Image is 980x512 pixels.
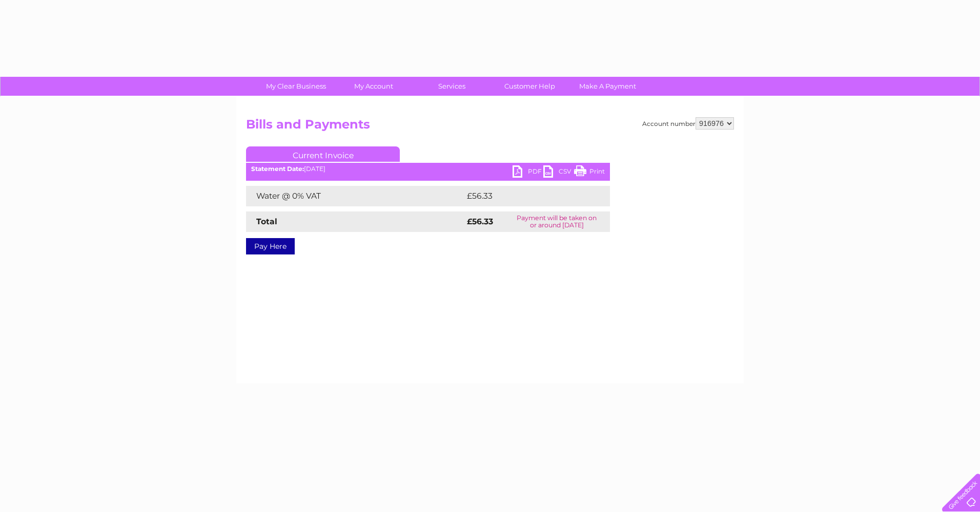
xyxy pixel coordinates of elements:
[487,77,572,96] a: Customer Help
[246,238,295,254] a: Pay Here
[464,186,589,206] td: £56.33
[246,165,610,173] div: [DATE]
[503,211,610,232] td: Payment will be taken on or around [DATE]
[251,165,304,173] b: Statement Date:
[246,117,734,137] h2: Bills and Payments
[642,117,734,130] div: Account number
[467,217,493,226] strong: £56.33
[543,165,574,180] a: CSV
[574,165,605,180] a: Print
[513,165,543,180] a: PDF
[565,77,650,96] a: Make A Payment
[246,186,464,206] td: Water @ 0% VAT
[332,77,416,96] a: My Account
[246,146,400,162] a: Current Invoice
[254,77,338,96] a: My Clear Business
[256,217,277,226] strong: Total
[410,77,494,96] a: Services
